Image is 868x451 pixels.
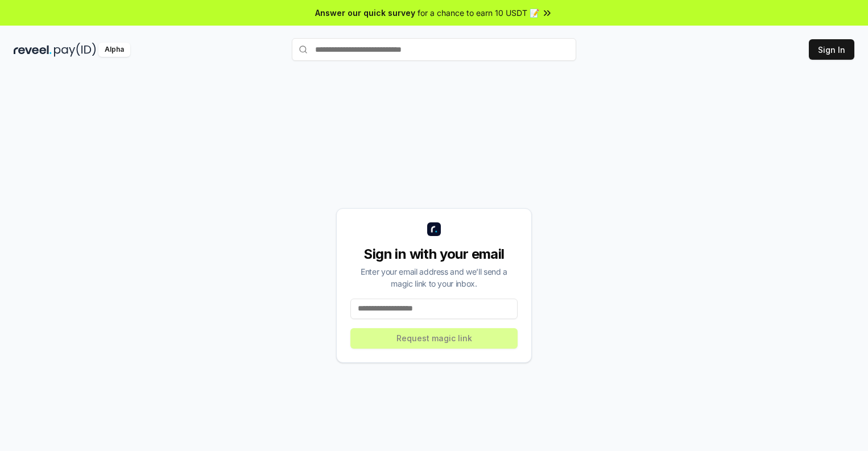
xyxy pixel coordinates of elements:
[809,39,854,60] button: Sign In
[98,43,130,57] div: Alpha
[315,7,415,19] span: Answer our quick survey
[350,266,518,289] div: Enter your email address and we’ll send a magic link to your inbox.
[350,245,518,263] div: Sign in with your email
[418,7,539,19] span: for a chance to earn 10 USDT 📝
[14,43,52,57] img: reveel_dark
[427,222,441,236] img: logo_small
[54,43,96,57] img: pay_id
